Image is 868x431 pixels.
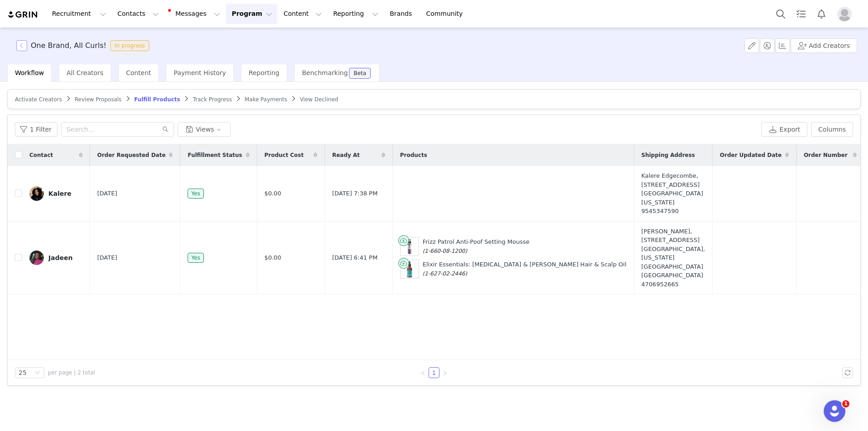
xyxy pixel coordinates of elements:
[811,4,831,24] button: Notifications
[16,40,153,51] span: [object Object]
[188,189,203,199] span: Yes
[15,122,57,137] button: 1 Filter
[771,4,791,24] button: Search
[354,71,366,76] div: Beta
[421,4,472,24] a: Community
[35,370,40,376] i: icon: down
[791,38,857,53] button: Add Creators
[811,122,853,137] button: Columns
[264,253,281,262] span: $0.00
[178,122,231,137] button: Views
[423,270,467,277] span: (1-627-02-2446)
[29,186,44,201] img: 86b50197-bcbb-4e1b-a486-e8aa5bd95c1e.jpg
[642,227,705,289] div: [PERSON_NAME], [STREET_ADDRESS] [GEOGRAPHIC_DATA], [US_STATE][GEOGRAPHIC_DATA] [GEOGRAPHIC_DATA]
[162,126,169,133] i: icon: search
[29,186,83,201] a: Kalere
[165,4,226,24] button: Messages
[401,237,419,256] img: Product Image
[249,69,279,76] span: Reporting
[29,251,44,265] img: c4991dd2-179f-4a3a-8f8b-baf2c74388ac.jpg
[403,260,416,278] img: Product Image
[328,4,384,24] button: Reporting
[264,151,304,159] span: Product Cost
[188,151,242,159] span: Fulfillment Status
[400,151,427,159] span: Products
[97,253,117,262] span: [DATE]
[804,151,848,159] span: Order Number
[75,96,122,103] span: Review Proposals
[97,151,165,159] span: Order Requested Date
[174,69,226,76] span: Payment History
[29,151,53,159] span: Contact
[429,367,439,378] li: 1
[332,151,360,159] span: Ready At
[442,370,448,376] i: icon: right
[832,7,861,21] button: Profile
[48,190,71,197] div: Kalere
[429,368,439,378] a: 1
[423,248,467,254] span: (1-660-08-1200)
[264,189,281,198] span: $0.00
[439,367,450,378] li: Next Page
[420,370,426,376] i: icon: left
[110,40,150,51] span: In progress
[7,10,39,19] img: grin logo
[134,96,180,103] span: Fulfill Products
[761,122,807,137] button: Export
[642,151,695,159] span: Shipping Address
[418,367,429,378] li: Previous Page
[824,400,845,422] iframe: Intercom live chat
[126,69,151,76] span: Content
[48,369,95,377] span: per page | 2 total
[423,260,627,278] div: Elixir Essentials: [MEDICAL_DATA] & [PERSON_NAME] Hair & Scalp Oil
[642,280,705,289] div: 4706952665
[837,7,852,21] img: placeholder-profile.jpg
[332,253,377,262] span: [DATE] 6:41 PM
[842,400,849,407] span: 1
[300,96,338,103] span: View Declined
[47,4,112,24] button: Recruitment
[720,151,782,159] span: Order Updated Date
[66,69,103,76] span: All Creators
[245,96,287,103] span: Make Payments
[193,96,231,103] span: Track Progress
[384,4,420,24] a: Brands
[112,4,164,24] button: Contacts
[302,69,348,76] span: Benchmarking
[48,254,73,261] div: Jadeen
[29,251,83,265] a: Jadeen
[15,69,44,76] span: Workflow
[332,189,377,198] span: [DATE] 7:38 PM
[278,4,327,24] button: Content
[642,207,705,216] div: 9545347590
[31,40,107,51] h3: One Brand, All Curls!
[791,4,811,24] a: Tasks
[642,171,705,216] div: Kalere Edgecombe, [STREET_ADDRESS] [GEOGRAPHIC_DATA][US_STATE]
[188,253,203,263] span: Yes
[15,96,62,103] span: Activate Creators
[97,189,117,198] span: [DATE]
[226,4,278,24] button: Program
[423,237,530,255] div: Frizz Patrol Anti-Poof Setting Mousse
[61,122,174,137] input: Search...
[19,368,27,378] div: 25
